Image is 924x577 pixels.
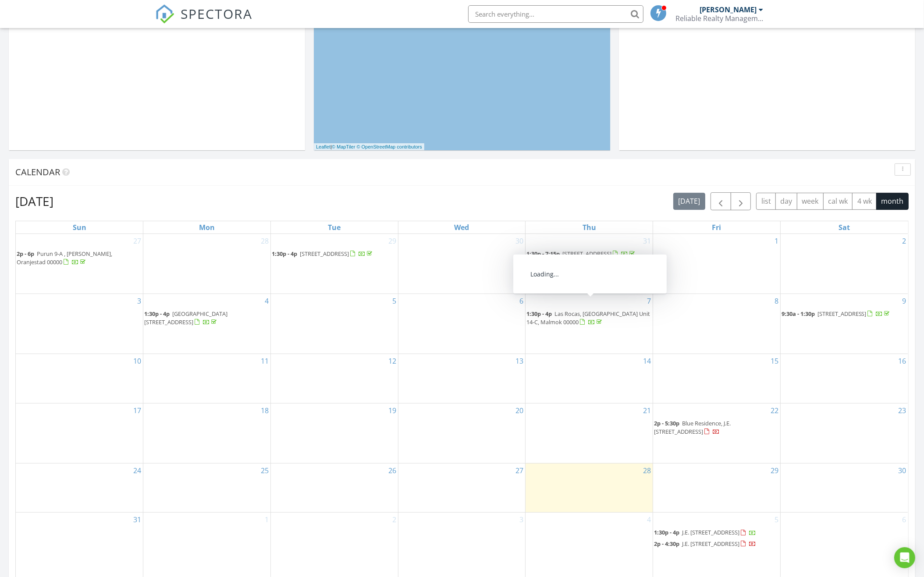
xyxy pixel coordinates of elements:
[654,419,731,435] span: Blue Residence, J.E. [STREET_ADDRESS]
[654,540,756,548] a: 2p - 4:30p J.E. [STREET_ADDRESS]
[797,193,824,210] button: week
[673,193,705,210] button: [DATE]
[468,5,643,23] input: Search everything...
[16,234,143,294] td: Go to July 27, 2025
[357,144,422,149] a: © OpenStreetMap contributors
[270,294,398,354] td: Go to August 5, 2025
[526,310,650,326] a: 1:30p - 4p Las Rocas, [GEOGRAPHIC_DATA] Unit 14-C, Malmok 00000
[17,250,34,258] span: 2p - 6p
[675,14,763,23] div: Reliable Realty Management Services
[514,354,525,368] a: Go to August 13, 2025
[526,463,653,513] td: Go to August 28, 2025
[526,310,650,326] span: Las Rocas, [GEOGRAPHIC_DATA] Unit 14-C, Malmok 00000
[769,464,780,478] a: Go to August 29, 2025
[270,463,398,513] td: Go to August 26, 2025
[143,354,271,403] td: Go to August 11, 2025
[17,250,112,266] span: Purun 9-A , [PERSON_NAME], Oranjestad 00000
[773,234,780,248] a: Go to August 1, 2025
[653,354,781,403] td: Go to August 15, 2025
[144,310,227,326] span: [GEOGRAPHIC_DATA][STREET_ADDRESS]
[16,403,143,463] td: Go to August 17, 2025
[837,221,852,234] a: Saturday
[263,513,270,527] a: Go to September 1, 2025
[782,310,815,318] span: 9:30a - 1:30p
[143,513,271,577] td: Go to September 1, 2025
[817,310,867,318] span: [STREET_ADDRESS]
[391,294,398,308] a: Go to August 5, 2025
[654,528,679,536] span: 1:30p - 4p
[654,418,779,437] a: 2p - 5:30p Blue Residence, J.E. [STREET_ADDRESS]
[518,294,525,308] a: Go to August 6, 2025
[526,249,652,259] a: 1:30p - 7:15p [STREET_ADDRESS]
[144,310,227,326] a: 1:30p - 4p [GEOGRAPHIC_DATA][STREET_ADDRESS]
[259,404,270,418] a: Go to August 18, 2025
[272,249,397,259] a: 1:30p - 4p [STREET_ADDRESS]
[782,310,892,318] a: 9:30a - 1:30p [STREET_ADDRESS]
[641,234,653,248] a: Go to July 31, 2025
[581,221,598,234] a: Thursday
[653,463,781,513] td: Go to August 29, 2025
[823,193,853,210] button: cal wk
[731,192,751,210] button: Next month
[155,12,252,30] a: SPECTORA
[526,354,653,403] td: Go to August 14, 2025
[654,539,779,549] a: 2p - 4:30p J.E. [STREET_ADDRESS]
[654,540,679,548] span: 2p - 4:30p
[682,540,739,548] span: J.E. [STREET_ADDRESS]
[15,166,60,178] span: Calendar
[769,354,780,368] a: Go to August 15, 2025
[270,354,398,403] td: Go to August 12, 2025
[16,354,143,403] td: Go to August 10, 2025
[514,464,525,478] a: Go to August 27, 2025
[773,513,780,527] a: Go to September 5, 2025
[144,310,170,318] span: 1:30p - 4p
[653,513,781,577] td: Go to September 5, 2025
[682,528,739,536] span: J.E. [STREET_ADDRESS]
[641,464,653,478] a: Go to August 28, 2025
[526,250,560,258] span: 1:30p - 7:15p
[16,294,143,354] td: Go to August 3, 2025
[131,513,143,527] a: Go to August 31, 2025
[316,144,331,149] a: Leaflet
[259,354,270,368] a: Go to August 11, 2025
[332,144,355,149] a: © MapTiler
[780,403,908,463] td: Go to August 23, 2025
[181,4,252,23] span: SPECTORA
[896,404,908,418] a: Go to August 23, 2025
[894,547,915,568] div: Open Intercom Messenger
[653,403,781,463] td: Go to August 22, 2025
[387,354,398,368] a: Go to August 12, 2025
[16,463,143,513] td: Go to August 24, 2025
[526,403,653,463] td: Go to August 21, 2025
[526,310,552,318] span: 1:30p - 4p
[314,143,424,151] div: |
[526,234,653,294] td: Go to July 31, 2025
[398,234,526,294] td: Go to July 30, 2025
[526,309,652,328] a: 1:30p - 4p Las Rocas, [GEOGRAPHIC_DATA] Unit 14-C, Malmok 00000
[645,513,653,527] a: Go to September 4, 2025
[654,528,756,536] a: 1:30p - 4p J.E. [STREET_ADDRESS]
[155,4,174,24] img: The Best Home Inspection Software - Spectora
[398,463,526,513] td: Go to August 27, 2025
[131,234,143,248] a: Go to July 27, 2025
[900,234,908,248] a: Go to August 2, 2025
[780,234,908,294] td: Go to August 2, 2025
[452,221,471,234] a: Wednesday
[710,221,723,234] a: Friday
[876,193,909,210] button: month
[144,309,270,328] a: 1:30p - 4p [GEOGRAPHIC_DATA][STREET_ADDRESS]
[398,513,526,577] td: Go to September 3, 2025
[300,250,349,258] span: [STREET_ADDRESS]
[780,354,908,403] td: Go to August 16, 2025
[272,250,374,258] a: 1:30p - 4p [STREET_ADDRESS]
[131,464,143,478] a: Go to August 24, 2025
[653,234,781,294] td: Go to August 1, 2025
[326,221,342,234] a: Tuesday
[131,354,143,368] a: Go to August 10, 2025
[775,193,797,210] button: day
[700,5,757,14] div: [PERSON_NAME]
[526,250,636,258] a: 1:30p - 7:15p [STREET_ADDRESS]
[270,513,398,577] td: Go to September 2, 2025
[270,234,398,294] td: Go to July 29, 2025
[756,193,776,210] button: list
